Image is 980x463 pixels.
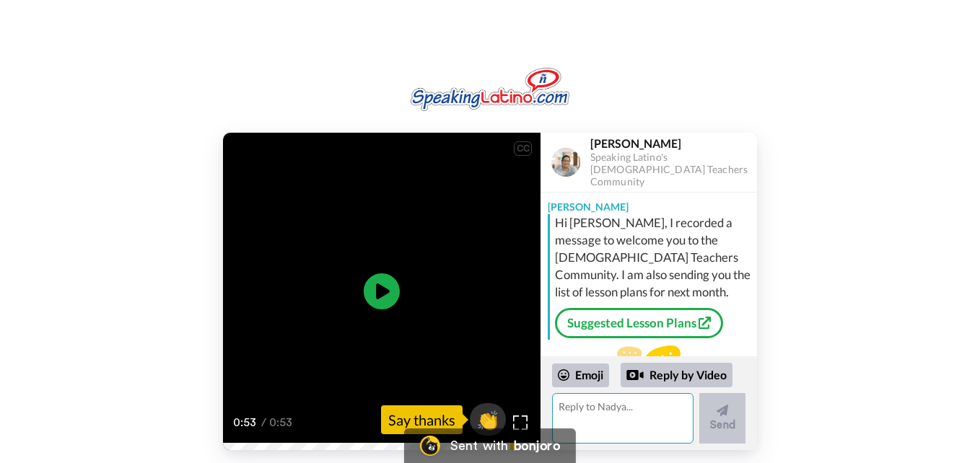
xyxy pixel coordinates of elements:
img: message.svg [617,345,681,374]
div: Send [PERSON_NAME] a reply. [541,345,757,398]
div: Speaking Latino's [DEMOGRAPHIC_DATA] Teachers Community [590,151,756,188]
span: 0:53 [233,414,258,431]
div: Hi [PERSON_NAME], I recorded a message to welcome you to the [DEMOGRAPHIC_DATA] Teachers Communit... [555,214,753,301]
div: Reply by Video [621,363,732,387]
div: Say thanks [381,405,463,434]
span: / [261,414,266,431]
button: Send [699,393,745,444]
img: Bonjoro Logo [420,436,440,456]
button: 👏 [470,403,506,436]
span: 0:53 [269,414,294,431]
img: Profile Image [548,145,583,180]
div: Emoji [552,363,609,387]
div: Sent with [450,439,508,452]
img: logo [411,68,569,111]
img: Full screen [513,415,528,430]
div: CC [514,141,532,156]
a: Bonjoro LogoSent withbonjoro [404,428,576,463]
div: [PERSON_NAME] [590,136,756,150]
div: [PERSON_NAME] [541,193,757,214]
div: Reply by Video [626,366,644,384]
div: bonjoro [514,439,560,452]
a: Suggested Lesson Plans [555,308,723,338]
span: 👏 [470,408,506,431]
